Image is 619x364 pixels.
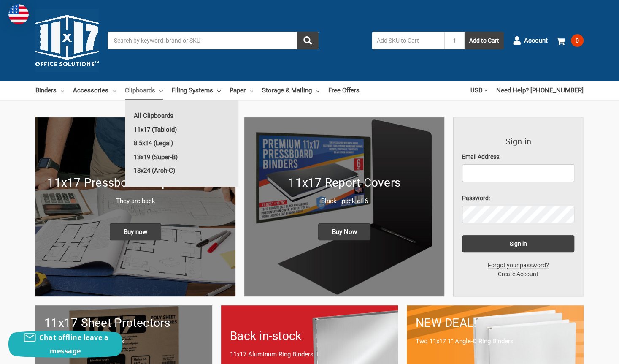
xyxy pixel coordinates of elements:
h1: Back in-stock [230,327,389,345]
a: Filing Systems [172,81,221,100]
img: 11x17 Report Covers [244,117,444,296]
input: Search by keyword, brand or SKU [108,32,319,49]
span: Chat offline leave a message [39,333,108,356]
span: 0 [571,34,584,47]
h1: 11x17 Sheet Protectors [44,314,203,332]
img: 11x17.com [35,9,99,72]
a: Account [513,30,548,52]
a: Forgot your password? [483,261,554,270]
a: 0 [557,30,584,52]
a: 11x17 (Tabloid) [125,123,238,136]
label: Password: [462,194,574,203]
a: Free Offers [328,81,360,100]
input: Sign in [462,235,574,252]
span: Buy now [110,223,161,240]
img: duty and tax information for United States [8,4,29,24]
p: Black - pack of 6 [253,196,435,206]
button: Add to Cart [465,32,504,49]
a: All Clipboards [125,109,238,122]
a: Paper [230,81,253,100]
input: Add SKU to Cart [372,32,444,49]
button: Chat offline leave a message [8,331,122,358]
a: Storage & Mailing [262,81,319,100]
p: Archivalable Poly 25 sleeves [44,337,203,346]
a: New 11x17 Pressboard Binders 11x17 Pressboard Report Covers They are back Buy now [35,117,235,296]
h3: Sign in [462,135,574,148]
h1: NEW DEAL! [416,314,575,332]
a: Clipboards [125,81,163,100]
p: 11x17 Aluminum Ring Binders [230,350,389,359]
img: New 11x17 Pressboard Binders [35,117,235,296]
span: Buy Now [318,223,371,240]
span: Account [524,36,548,46]
a: USD [470,81,487,100]
a: 11x17 Report Covers 11x17 Report Covers Black - pack of 6 Buy Now [244,117,444,296]
a: Accessories [73,81,116,100]
a: Create Account [493,270,543,279]
h1: 11x17 Report Covers [253,174,435,192]
p: Two 11x17 1" Angle-D Ring Binders [416,337,575,346]
h1: 11x17 Pressboard Report Covers [44,174,227,192]
a: 8.5x14 (Legal) [125,136,238,150]
p: They are back [44,196,227,206]
a: 13x19 (Super-B) [125,150,238,164]
label: Email Address: [462,152,574,161]
a: 18x24 (Arch-C) [125,164,238,177]
a: Need Help? [PHONE_NUMBER] [496,81,584,100]
a: Binders [35,81,64,100]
